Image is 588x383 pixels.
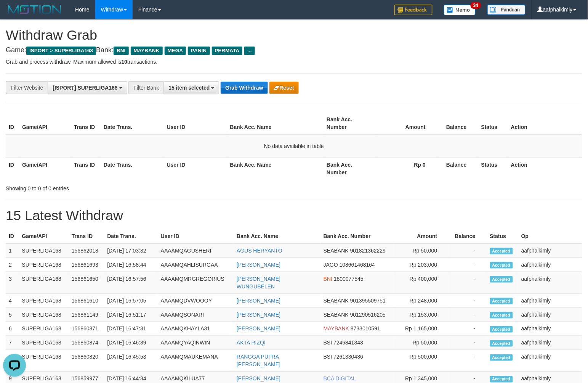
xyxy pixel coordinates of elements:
td: 6 [6,322,19,336]
span: Accepted [490,276,513,283]
td: 156860874 [69,336,104,350]
th: Date Trans. [101,158,164,179]
th: Op [518,229,582,243]
span: 15 item selected [168,85,210,91]
strong: 10 [121,59,127,65]
th: Trans ID [71,158,101,179]
span: Copy 901395509751 to clipboard [350,298,386,304]
span: MEGA [165,47,186,55]
td: [DATE] 16:58:44 [104,258,158,272]
td: SUPERLIGA168 [19,308,69,322]
div: Showing 0 to 0 of 0 entries [6,182,239,192]
span: Copy 901290516205 to clipboard [350,312,386,318]
td: aafphalkimly [518,243,582,258]
td: Rp 50,000 [394,336,449,350]
span: SEABANK [324,298,349,304]
th: Status [478,158,508,179]
span: Copy 901821362229 to clipboard [350,248,386,254]
td: AAAAMQYAQINWIN [158,336,234,350]
a: [PERSON_NAME] [237,298,280,304]
th: Rp 0 [375,158,437,179]
button: [ISPORT] SUPERLIGA168 [48,81,127,94]
th: Bank Acc. Name [227,113,324,134]
th: Action [508,113,582,134]
a: [PERSON_NAME] [237,312,280,318]
td: aafphalkimly [518,294,582,308]
span: BCA DIGITAL [324,376,356,382]
td: 8 [6,350,19,372]
td: - [449,308,487,322]
th: Trans ID [71,113,101,134]
div: Filter Bank [128,81,163,94]
span: 34 [471,2,481,9]
td: Rp 50,000 [394,243,449,258]
a: [PERSON_NAME] WUNGUBELEN [237,276,280,290]
span: Copy 7246841343 to clipboard [333,340,363,346]
span: Accepted [490,340,513,347]
img: Button%20Memo.svg [444,5,476,15]
td: 156861650 [69,272,104,294]
a: AGUS HERYANTO [237,248,282,254]
span: MAYBANK [324,326,349,332]
button: 15 item selected [163,81,219,94]
td: - [449,336,487,350]
div: Filter Website [6,81,48,94]
th: Amount [394,229,449,243]
th: User ID [164,113,227,134]
td: AAAAMQMAUKEMANA [158,350,234,372]
td: - [449,243,487,258]
th: Game/API [19,158,71,179]
th: Amount [375,113,437,134]
td: 1 [6,243,19,258]
a: AKTA RIZQI [237,340,266,346]
h1: Withdraw Grab [6,27,582,43]
td: aafphalkimly [518,322,582,336]
th: Game/API [19,113,71,134]
th: Action [508,158,582,179]
span: Accepted [490,262,513,269]
td: AAAAMQDVWOOOY [158,294,234,308]
img: panduan.png [487,5,526,15]
span: Copy 8733010591 to clipboard [351,326,380,332]
td: - [449,322,487,336]
span: ISPORT > SUPERLIGA168 [26,47,96,55]
td: Rp 248,000 [394,294,449,308]
span: BSI [324,354,332,360]
span: PANIN [188,47,210,55]
td: 156861149 [69,308,104,322]
td: [DATE] 16:51:17 [104,308,158,322]
th: Bank Acc. Name [227,158,324,179]
td: aafphalkimly [518,336,582,350]
td: SUPERLIGA168 [19,294,69,308]
td: 156861693 [69,258,104,272]
td: SUPERLIGA168 [19,336,69,350]
td: 156861610 [69,294,104,308]
a: [PERSON_NAME] [237,326,280,332]
td: AAAAMQSONARI [158,308,234,322]
td: [DATE] 17:03:32 [104,243,158,258]
span: Copy 108661468164 to clipboard [340,262,375,268]
th: Date Trans. [104,229,158,243]
td: AAAAMQKHAYLA31 [158,322,234,336]
td: 156860871 [69,322,104,336]
span: SEABANK [324,248,349,254]
span: ... [244,47,255,55]
button: Reset [269,82,299,94]
th: ID [6,229,19,243]
img: MOTION_logo.png [6,4,64,15]
td: - [449,294,487,308]
th: Date Trans. [101,113,164,134]
span: [ISPORT] SUPERLIGA168 [53,85,117,91]
td: aafphalkimly [518,350,582,372]
h4: Game: Bank: [6,47,582,54]
th: Bank Acc. Number [324,113,375,134]
span: Accepted [490,326,513,333]
td: [DATE] 16:57:05 [104,294,158,308]
td: 3 [6,272,19,294]
td: SUPERLIGA168 [19,258,69,272]
th: ID [6,158,19,179]
td: aafphalkimly [518,272,582,294]
th: Game/API [19,229,69,243]
td: aafphalkimly [518,308,582,322]
span: PERMATA [212,47,243,55]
